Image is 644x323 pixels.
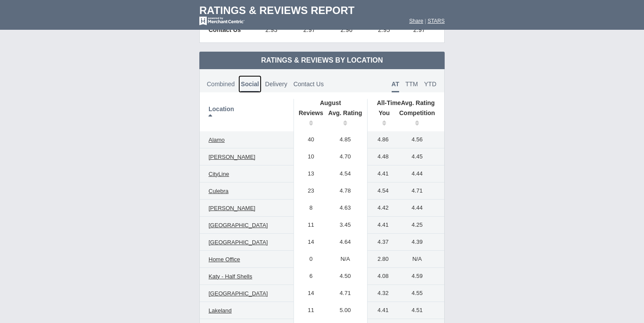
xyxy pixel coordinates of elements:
[294,165,324,183] td: 13
[204,169,234,179] a: CityLine
[323,217,367,234] td: 3.45
[367,200,394,217] td: 4.42
[425,18,426,24] span: |
[394,234,444,251] td: 4.39
[294,302,324,319] td: 11
[204,288,272,299] a: [GEOGRAPHIC_DATA]
[367,165,394,183] td: 4.41
[394,217,444,234] td: 4.25
[294,200,324,217] td: 8
[424,81,436,88] span: YTD
[209,239,268,246] span: [GEOGRAPHIC_DATA]
[199,17,244,25] img: mc-powered-by-logo-white-103.png
[394,200,444,217] td: 4.44
[323,268,367,285] td: 4.50
[367,131,394,148] td: 4.86
[377,99,401,106] span: All-Time
[394,183,444,200] td: 4.71
[209,222,268,228] span: [GEOGRAPHIC_DATA]
[367,107,394,131] th: You: activate to sort column ascending
[394,107,444,131] th: Competition: activate to sort column ascending
[394,148,444,165] td: 4.45
[204,237,272,248] a: [GEOGRAPHIC_DATA]
[294,234,324,251] td: 14
[209,154,255,160] span: [PERSON_NAME]
[323,251,367,268] td: N/A
[204,203,260,214] a: [PERSON_NAME]
[367,234,394,251] td: 4.37
[199,52,445,69] td: Ratings & Reviews by Location
[323,148,367,165] td: 4.70
[323,131,367,148] td: 4.85
[323,302,367,319] td: 5.00
[209,273,252,280] span: Katy - Half Shells
[294,81,324,88] span: Contact Us
[323,183,367,200] td: 4.78
[367,148,394,165] td: 4.48
[367,302,394,319] td: 4.41
[200,99,294,131] th: Location: activate to sort column descending
[394,302,444,319] td: 4.51
[394,131,444,148] td: 4.56
[209,256,240,263] span: Home Office
[367,99,444,107] th: Avg. Rating
[265,81,287,88] span: Delivery
[323,285,367,302] td: 4.71
[294,217,324,234] td: 11
[409,18,423,24] a: Share
[294,99,367,107] th: August
[367,285,394,302] td: 4.32
[209,137,225,143] span: Alamo
[207,81,235,88] span: Combined
[204,305,236,316] a: Lakeland
[209,205,255,211] span: [PERSON_NAME]
[209,290,268,297] span: [GEOGRAPHIC_DATA]
[428,18,445,24] a: STARS
[204,271,257,282] a: Katy - Half Shells
[367,183,394,200] td: 4.54
[323,165,367,183] td: 4.54
[394,165,444,183] td: 4.44
[294,285,324,302] td: 14
[394,285,444,302] td: 4.55
[323,107,367,131] th: Avg. Rating: activate to sort column ascending
[367,251,394,268] td: 2.80
[294,107,324,131] th: Reviews: activate to sort column ascending
[392,81,400,92] span: AT
[241,81,259,92] span: Social
[323,234,367,251] td: 4.64
[204,135,229,145] a: Alamo
[294,268,324,285] td: 6
[323,200,367,217] td: 4.63
[209,307,232,314] span: Lakeland
[204,254,244,265] a: Home Office
[367,217,394,234] td: 4.41
[405,81,418,88] span: TTM
[294,148,324,165] td: 10
[294,131,324,148] td: 40
[367,268,394,285] td: 4.08
[209,188,229,194] span: Culebra
[394,268,444,285] td: 4.59
[204,220,272,231] a: [GEOGRAPHIC_DATA]
[294,183,324,200] td: 23
[394,251,444,268] td: N/A
[209,171,229,177] span: CityLine
[204,152,260,162] a: [PERSON_NAME]
[294,251,324,268] td: 0
[204,186,233,197] a: Culebra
